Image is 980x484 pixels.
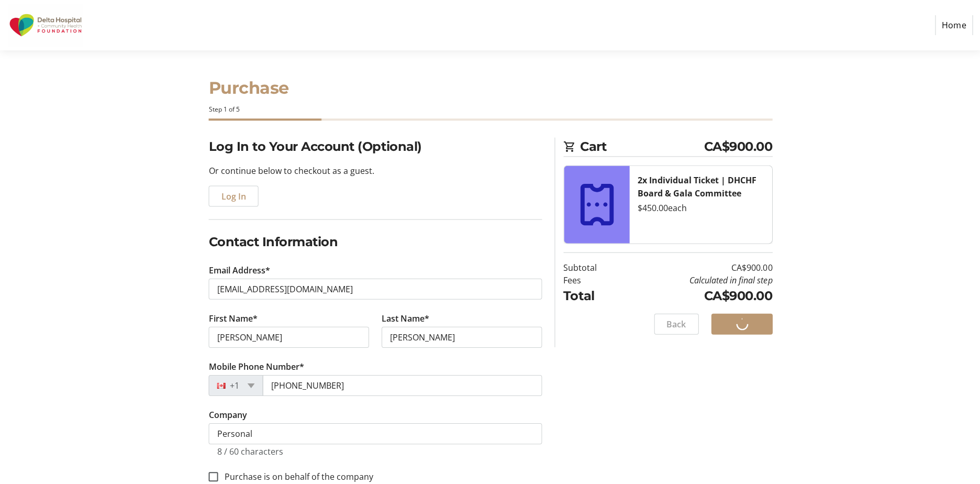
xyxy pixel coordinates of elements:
[8,4,83,46] img: Delta Hospital and Community Health Foundation's Logo
[563,261,623,273] td: Subtotal
[208,164,541,177] p: Or continue below to checkout as a guest.
[623,273,772,286] td: Calculated in final step
[637,201,763,214] div: $450.00 each
[217,445,283,457] tr-character-limit: 8 / 60 characters
[221,190,246,202] span: Log In
[637,174,756,199] strong: 2x Individual Ticket | DHCHF Board & Gala Committee
[704,137,772,156] span: CA$900.00
[262,375,541,395] input: (506) 234-5678
[208,232,541,251] h2: Contact Information
[208,105,772,114] div: Step 1 of 5
[208,360,304,372] label: Mobile Phone Number*
[208,408,247,421] label: Company
[563,273,623,286] td: Fees
[580,137,704,156] span: Cart
[208,263,270,276] label: Email Address*
[218,470,373,482] label: Purchase is on behalf of the company
[623,286,772,305] td: CA$900.00
[934,15,972,35] a: Home
[208,75,772,101] h1: Purchase
[208,312,257,324] label: First Name*
[563,286,623,305] td: Total
[623,261,772,273] td: CA$900.00
[381,312,429,324] label: Last Name*
[208,137,541,156] h2: Log In to Your Account (Optional)
[208,185,258,206] button: Log In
